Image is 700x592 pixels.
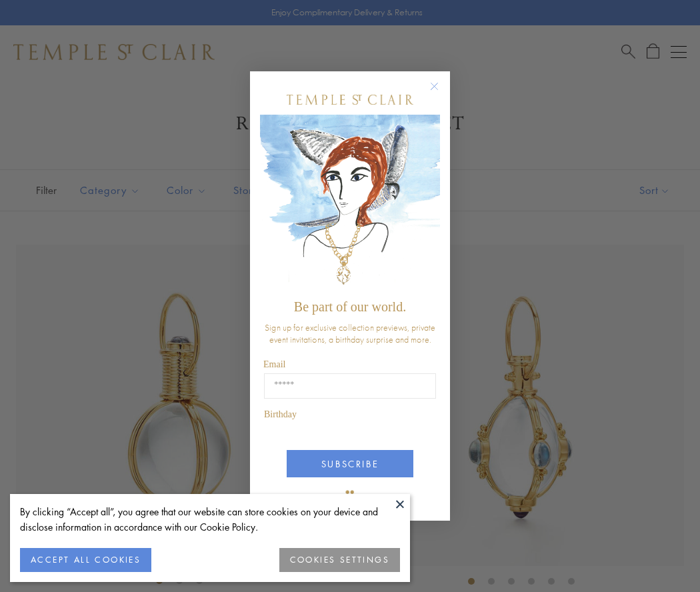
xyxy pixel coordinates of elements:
div: By clicking “Accept all”, you agree that our website can store cookies on your device and disclos... [20,504,400,535]
span: Sign up for exclusive collection previews, private event invitations, a birthday surprise and more. [265,321,435,345]
span: Birthday [264,409,297,419]
button: SUBSCRIBE [287,450,413,477]
img: TSC [337,481,363,507]
span: Email [263,359,285,369]
button: COOKIES SETTINGS [279,548,400,572]
button: Close dialog [433,85,449,101]
img: Temple St. Clair [287,95,413,105]
img: c4a9eb12-d91a-4d4a-8ee0-386386f4f338.jpeg [260,115,440,293]
span: Be part of our world. [294,299,406,314]
input: Email [264,373,436,399]
button: ACCEPT ALL COOKIES [20,548,151,572]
